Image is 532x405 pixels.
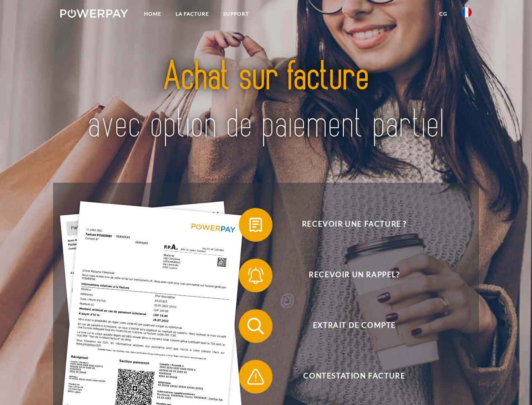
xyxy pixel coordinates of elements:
button: Recevoir une facture ? [239,208,458,242]
iframe: Button to launch messaging window [498,371,525,398]
button: Contestation Facture [239,360,458,394]
a: LA FACTURE [168,6,216,22]
span: Contestation Facture [251,360,457,394]
img: title-powerpay_fr.svg [80,40,452,162]
img: qb_bell.svg [245,265,266,286]
span: Extrait de compte [251,309,457,343]
img: qb_search.svg [245,316,266,337]
a: CG [432,6,454,22]
span: Recevoir une facture ? [251,208,457,242]
img: qb_warning.svg [245,366,266,387]
a: Support [216,6,256,22]
button: Extrait de compte [239,309,458,343]
button: Recevoir un rappel? [239,259,458,292]
img: fr [462,7,472,17]
span: Recevoir un rappel? [251,259,457,292]
a: Home [137,6,168,22]
img: qb_bill.svg [245,214,266,235]
img: logo-powerpay-white.svg [60,9,128,18]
